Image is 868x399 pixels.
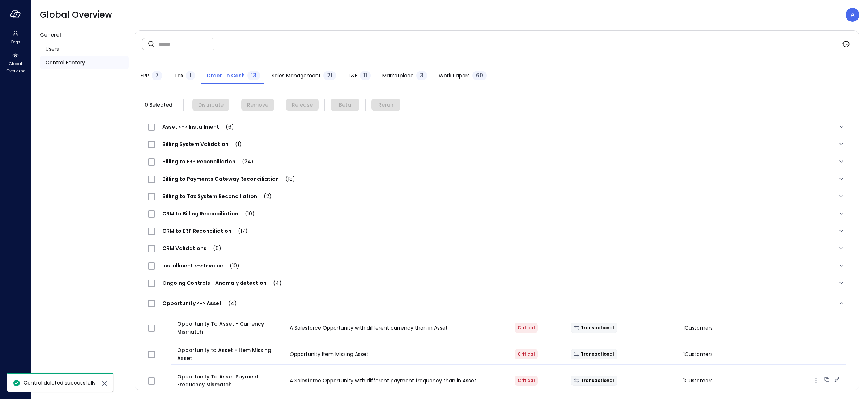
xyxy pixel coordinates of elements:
[155,279,289,287] span: Ongoing Controls - Anomaly detection
[142,205,852,222] div: CRM to Billing Reconciliation(10)
[846,8,859,22] div: Avi Brandwain
[142,118,852,136] div: Asset <-> Installment(6)
[4,60,26,74] span: Global Overview
[267,279,282,287] span: (4)
[46,59,85,66] span: Control Factory
[851,10,855,19] p: A
[257,193,272,200] span: (2)
[40,42,129,56] a: Users
[290,351,369,358] span: Opportunity Item Missing Asset
[229,141,242,148] span: (1)
[142,188,852,205] div: Billing to Tax System Reconciliation(2)
[231,227,248,235] span: (17)
[155,123,241,130] span: Asset <-> Installment
[142,153,852,170] div: Billing to ERP Reconciliation(24)
[155,227,255,235] span: CRM to ERP Reconciliation
[46,45,59,53] span: Users
[177,373,284,389] span: Opportunity To Asset Payment Frequency Mismatch
[155,262,247,269] span: Installment <-> Invoice
[142,240,852,257] div: CRM Validations(6)
[155,141,249,148] span: Billing System Validation
[100,379,109,388] button: close
[142,170,852,188] div: Billing to Payments Gateway Reconciliation(18)
[279,175,295,183] span: (18)
[142,222,852,240] div: CRM to ERP Reconciliation(17)
[177,346,284,362] span: Opportunity to Asset - Item Missing Asset
[348,72,357,80] span: T&E
[290,324,448,331] span: A Salesforce Opportunity with different currency than in Asset
[207,245,221,252] span: (6)
[683,351,713,358] span: 1 Customers
[190,71,191,80] span: 1
[155,158,261,165] span: Billing to ERP Reconciliation
[40,9,112,21] span: Global Overview
[223,262,239,269] span: (10)
[142,257,852,274] div: Installment <-> Invoice(10)
[142,292,852,315] div: Opportunity <-> Asset(4)
[155,300,244,307] span: Opportunity <-> Asset
[1,51,29,75] div: Global Overview
[24,379,96,386] span: Control deleted successfully
[235,158,254,165] span: (24)
[207,72,245,80] span: Order to Cash
[155,71,159,80] span: 7
[439,72,470,80] span: Work Papers
[238,210,255,217] span: (10)
[40,31,61,38] span: General
[382,72,414,80] span: Marketplace
[142,136,852,153] div: Billing System Validation(1)
[1,29,29,46] div: Orgs
[177,320,284,336] span: Opportunity To Asset - Currency Mismatch
[222,300,237,307] span: (4)
[141,72,149,80] span: ERP
[363,71,367,80] span: 11
[40,56,129,69] a: Control Factory
[476,71,483,80] span: 60
[155,210,262,217] span: CRM to Billing Reconciliation
[155,245,229,252] span: CRM Validations
[142,274,852,292] div: Ongoing Controls - Anomaly detection(4)
[420,71,424,80] span: 3
[683,324,713,331] span: 1 Customers
[142,101,175,109] span: 0 Selected
[272,72,321,80] span: Sales Management
[10,38,21,46] span: Orgs
[155,193,279,200] span: Billing to Tax System Reconciliation
[174,72,183,80] span: Tax
[219,123,234,130] span: (6)
[290,377,476,384] span: A Salesforce Opportunity with different payment frequency than in Asset
[683,377,713,384] span: 1 Customers
[327,71,332,80] span: 21
[251,71,256,80] span: 13
[155,175,302,183] span: Billing to Payments Gateway Reconciliation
